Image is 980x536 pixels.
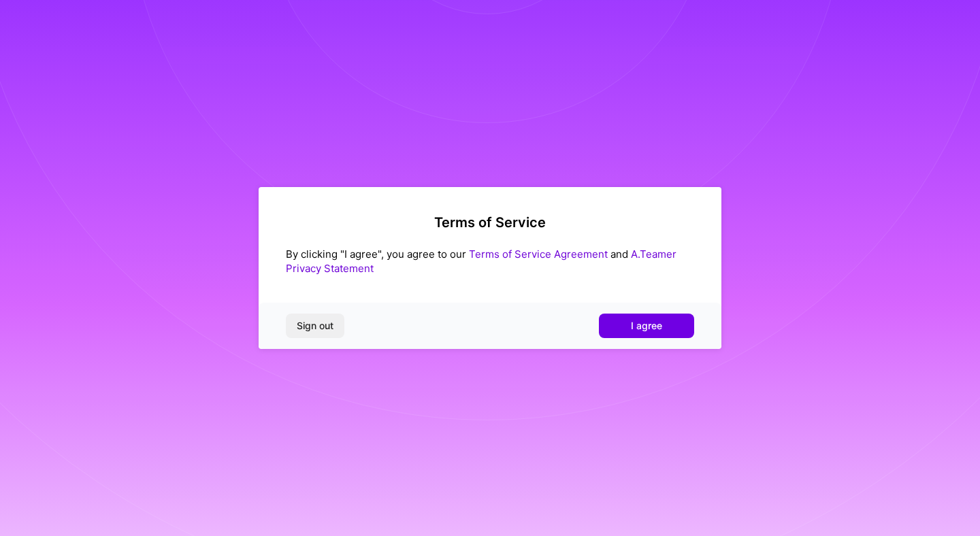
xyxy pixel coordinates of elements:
[631,319,662,333] span: I agree
[469,248,608,261] a: Terms of Service Agreement
[286,214,694,231] h2: Terms of Service
[286,247,694,275] div: By clicking "I agree", you agree to our and
[297,319,333,333] span: Sign out
[286,314,344,338] button: Sign out
[599,314,694,338] button: I agree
